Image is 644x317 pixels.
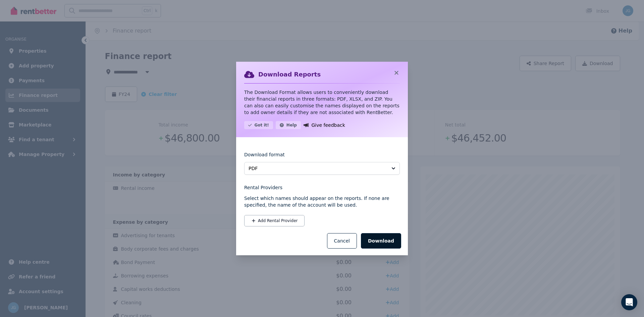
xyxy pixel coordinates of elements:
[244,215,305,226] button: Add Rental Provider
[327,233,357,249] button: Cancel
[244,121,273,129] button: Got it!
[244,195,400,208] p: Select which names should appear on the reports. If none are specified, the name of the account w...
[244,184,400,191] legend: Rental Providers
[249,165,386,172] span: PDF
[244,151,285,162] label: Download format
[361,233,401,249] button: Download
[276,121,301,129] button: Help
[244,89,400,116] p: The Download Format allows users to conveniently download their financial reports in three format...
[258,70,321,79] h2: Download Reports
[304,121,345,129] a: Give feedback
[244,162,400,175] button: PDF
[621,294,637,310] div: Open Intercom Messenger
